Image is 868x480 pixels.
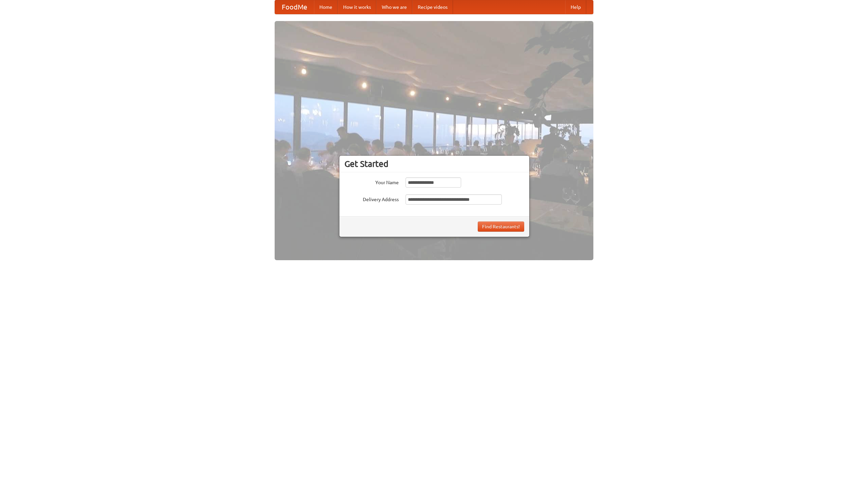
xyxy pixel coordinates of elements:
label: Your Name [344,177,399,186]
a: FoodMe [275,0,314,14]
a: How it works [338,0,376,14]
a: Home [314,0,338,14]
button: Find Restaurants! [478,222,524,232]
label: Delivery Address [344,194,399,203]
h3: Get Started [344,159,524,169]
a: Help [565,0,586,14]
a: Who we are [376,0,412,14]
a: Recipe videos [412,0,453,14]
